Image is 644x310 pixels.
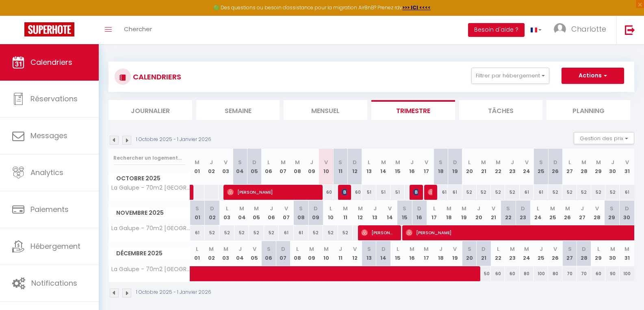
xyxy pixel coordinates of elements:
[195,158,199,166] abbr: M
[190,201,205,225] th: 01
[223,245,228,253] abbr: M
[540,245,543,253] abbr: J
[521,205,525,212] abbr: D
[347,241,362,266] th: 12
[605,241,620,266] th: 30
[267,158,270,166] abbr: L
[362,185,376,200] div: 51
[434,149,448,185] th: 18
[462,185,477,200] div: 52
[190,225,205,240] div: 61
[368,201,382,225] th: 13
[462,205,466,212] abbr: M
[534,185,548,200] div: 61
[462,149,477,185] th: 20
[234,225,249,240] div: 52
[353,245,357,253] abbr: V
[548,149,562,185] th: 26
[239,245,242,253] abbr: J
[595,205,599,212] abbr: V
[118,16,158,44] a: Chercher
[314,205,318,212] abbr: D
[448,185,462,200] div: 61
[323,201,338,225] th: 10
[338,225,353,240] div: 52
[319,241,333,266] th: 10
[113,151,185,165] input: Rechercher un logement...
[296,245,299,253] abbr: L
[620,266,634,281] div: 100
[209,245,214,253] abbr: M
[477,205,480,212] abbr: J
[605,266,620,281] div: 90
[279,225,293,240] div: 61
[309,245,314,253] abbr: M
[397,245,399,253] abbr: L
[109,248,190,259] span: Décembre 2025
[427,201,442,225] th: 17
[577,266,591,281] div: 70
[205,201,219,225] th: 02
[471,201,486,225] th: 20
[462,241,477,266] th: 20
[590,201,604,225] th: 28
[575,201,590,225] th: 27
[597,245,600,253] abbr: L
[605,185,620,200] div: 52
[560,201,575,225] th: 26
[262,149,276,185] th: 06
[305,241,319,266] th: 09
[425,158,428,166] abbr: V
[505,241,519,266] th: 23
[581,205,584,212] abbr: J
[620,241,634,266] th: 31
[410,158,414,166] abbr: J
[338,158,342,166] abbr: S
[624,245,629,253] abbr: M
[492,205,495,212] abbr: V
[219,225,234,240] div: 52
[233,149,247,185] th: 04
[264,225,279,240] div: 52
[459,100,543,120] li: Tâches
[290,149,304,185] th: 08
[534,149,548,185] th: 25
[342,184,347,200] span: [PERSON_NAME] [PERSON_NAME]
[367,245,371,253] abbr: S
[204,149,219,185] th: 02
[299,205,303,212] abbr: S
[574,132,634,144] button: Gestion des prix
[562,149,577,185] th: 27
[577,149,591,185] th: 28
[226,205,228,212] abbr: L
[501,201,516,225] th: 22
[388,205,392,212] abbr: V
[30,167,63,177] span: Analytics
[553,158,557,166] abbr: D
[333,149,347,185] th: 11
[591,149,605,185] th: 29
[605,149,620,185] th: 30
[531,201,545,225] th: 24
[276,149,290,185] th: 07
[625,158,629,166] abbr: V
[234,201,249,225] th: 04
[477,149,491,185] th: 21
[424,245,429,253] abbr: M
[433,205,436,212] abbr: L
[376,185,390,200] div: 51
[539,158,543,166] abbr: S
[491,185,505,200] div: 52
[381,158,386,166] abbr: M
[405,149,419,185] th: 16
[204,241,219,266] th: 02
[605,201,619,225] th: 29
[368,158,370,166] abbr: L
[362,149,376,185] th: 13
[562,241,577,266] th: 27
[390,149,405,185] th: 15
[477,185,491,200] div: 52
[109,207,190,219] span: Novembre 2025
[412,201,427,225] th: 16
[339,245,342,253] abbr: J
